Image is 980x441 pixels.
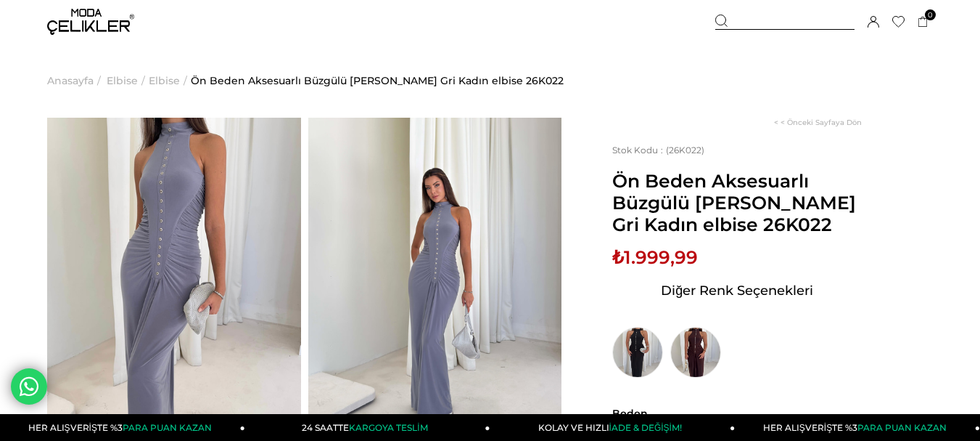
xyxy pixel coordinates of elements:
[612,145,704,155] span: (26K022)
[191,44,564,118] a: Ön Beden Aksesuarlı Büzgülü [PERSON_NAME] Gri Kadın elbise 26K022
[47,9,134,35] img: logo
[774,118,862,127] a: < < Önceki Sayfaya Dön
[612,170,862,235] span: Ön Beden Aksesuarlı Büzgülü [PERSON_NAME] Gri Kadın elbise 26K022
[107,44,149,118] li: >
[245,414,490,441] a: 24 SAATTEKARGOYA TESLİM
[107,44,138,118] a: Elbise
[149,44,180,118] a: Elbise
[925,9,936,20] span: 0
[735,414,980,441] a: HER ALIŞVERİŞTE %3PARA PUAN KAZAN
[47,44,94,118] a: Anasayfa
[661,279,813,302] span: Diğer Renk Seçenekleri
[609,422,682,433] span: İADE & DEĞİŞİM!
[47,44,104,118] li: >
[349,422,427,433] span: KARGOYA TESLİM
[123,422,212,433] span: PARA PUAN KAZAN
[612,246,698,268] span: ₺1.999,99
[612,407,862,420] span: Beden
[612,327,663,378] img: Ön Beden Aksesuarlı Büzgülü Gloria Uzun Siyah Kadın elbise 26K022
[490,414,736,441] a: KOLAY VE HIZLIİADE & DEĞİŞİM!
[612,145,666,155] span: Stok Kodu
[918,17,928,28] a: 0
[857,422,947,433] span: PARA PUAN KAZAN
[149,44,191,118] li: >
[670,327,721,378] img: Ön Beden Aksesuarlı Büzgülü Gloria Uzun Kahve Kadın elbise 26K022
